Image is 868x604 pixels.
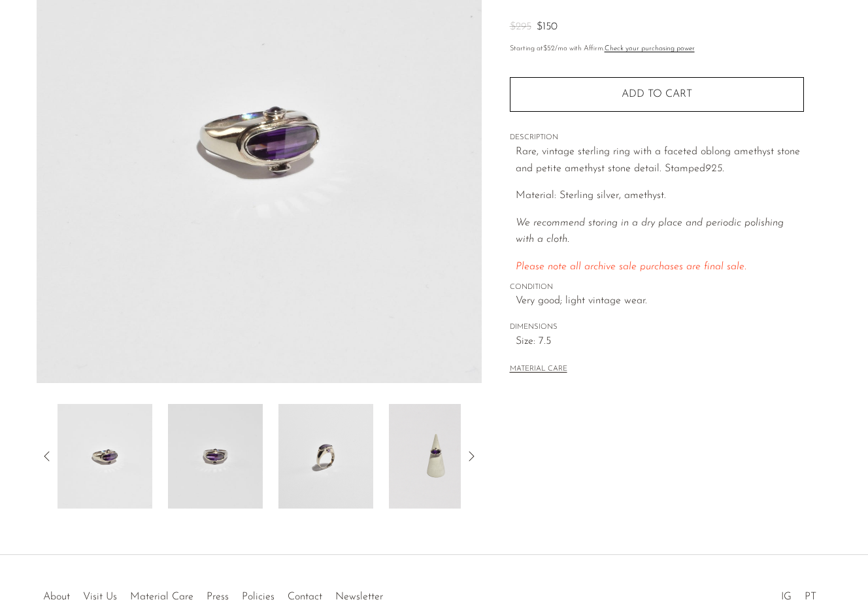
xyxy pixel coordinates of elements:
i: We recommend storing in a dry place and periodic polishing with a cloth. [516,218,784,245]
a: Material Care [130,592,193,602]
span: Size: 7.5 [516,333,804,350]
span: $295 [510,22,531,32]
em: 925. [705,163,724,174]
button: Add to cart [510,77,804,111]
a: Visit Us [83,592,117,602]
span: $150 [537,22,558,32]
a: Check your purchasing power - Learn more about Affirm Financing (opens in modal) [605,45,695,52]
span: Please note all archive sale purchases are final sale. [516,261,746,272]
a: IG [781,592,792,602]
span: Add to cart [622,88,692,101]
img: Faceted Modernist Amethyst Ring [389,404,484,509]
span: Very good; light vintage wear. [516,293,804,310]
a: PT [805,592,816,602]
a: Policies [242,592,275,602]
span: CONDITION [510,282,804,294]
span: DESCRIPTION [510,132,804,144]
p: Starting at /mo with Affirm. [510,43,804,55]
a: Contact [288,592,322,602]
a: About [43,592,70,602]
img: Faceted Modernist Amethyst Ring [278,404,373,509]
span: DIMENSIONS [510,322,804,333]
img: Faceted Modernist Amethyst Ring [168,404,263,509]
p: Material: Sterling silver, amethyst. [516,188,804,205]
a: Press [207,592,229,602]
img: Faceted Modernist Amethyst Ring [58,404,152,509]
button: MATERIAL CARE [510,365,567,375]
span: $52 [543,45,555,52]
p: Rare, vintage sterling ring with a faceted oblong amethyst stone and petite amethyst stone detail... [516,144,804,177]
